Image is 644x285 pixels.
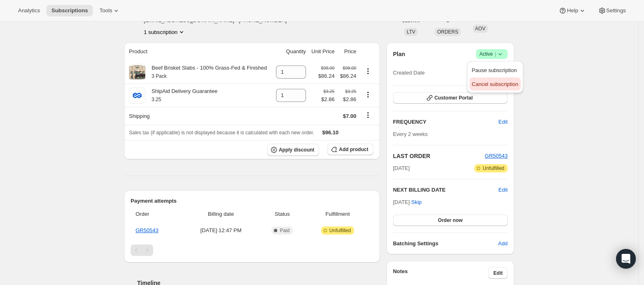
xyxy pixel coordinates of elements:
span: Customer Portal [435,95,473,101]
th: Shipping [124,107,273,125]
span: Add [498,240,508,248]
small: 3.25 [152,97,161,102]
h3: Notes [393,267,489,279]
span: Active [479,50,504,58]
span: Add product [339,146,368,153]
span: $86.24 [318,72,335,80]
span: Tools [99,7,112,14]
h6: Batching Settings [393,240,498,248]
span: $2.86 [340,95,356,104]
span: Edit [493,270,503,276]
button: Order now [393,215,508,226]
span: Cancel subscription [472,81,518,87]
span: ORDERS [437,29,458,35]
span: $86.24 [340,72,356,80]
button: Product actions [361,90,375,99]
button: Skip [406,196,426,209]
button: Customer Portal [393,92,508,104]
th: Product [124,43,273,61]
button: Add product [327,144,373,155]
th: Unit Price [308,43,337,61]
button: Tools [94,5,125,16]
a: GR50543 [136,227,159,233]
span: Fulfillment [307,210,368,218]
span: Edit [499,118,508,126]
span: Order now [438,217,462,224]
button: Edit [494,115,513,129]
span: Pause subscription [472,67,517,73]
button: Cancel subscription [469,77,521,90]
th: Price [337,43,359,61]
span: $2.86 [321,95,335,104]
h2: FREQUENCY [393,118,499,126]
h2: Payment attempts [131,197,373,205]
span: Apply discount [279,147,315,153]
span: Settings [606,7,626,14]
span: Unfulfilled [329,227,351,234]
span: Paid [280,227,290,234]
div: Open Intercom Messenger [616,249,636,269]
span: Every 2 weeks [393,131,428,137]
span: $7.00 [343,113,356,119]
small: $3.25 [345,89,356,94]
button: Edit [499,186,508,194]
div: Beef Brisket Slabs - 100% Grass-Fed & Finished [145,64,267,80]
span: [DATE] [393,164,410,172]
small: $3.25 [324,89,335,94]
span: Subscriptions [51,7,88,14]
span: Created Date [393,69,425,77]
button: Product actions [144,28,186,36]
button: Analytics [13,5,45,16]
button: Help [554,5,591,16]
th: Quantity [273,43,308,61]
button: GR50543 [485,152,508,160]
button: Product actions [361,67,375,76]
a: GR50543 [485,153,508,159]
span: [DATE] · 12:47 PM [184,226,258,235]
button: Shipping actions [361,111,375,120]
span: Analytics [18,7,40,14]
span: Status [262,210,302,218]
button: Settings [593,5,631,16]
button: Pause subscription [469,63,521,77]
span: | [495,51,496,57]
h2: NEXT BILLING DATE [393,186,499,194]
div: ShipAid Delivery Guarantee [145,87,217,104]
img: product img [129,87,145,104]
h2: Plan [393,50,405,58]
span: LTV [407,29,415,35]
span: Sales tax (if applicable) is not displayed because it is calculated with each new order. [129,130,314,136]
span: $96.10 [322,129,339,136]
span: Help [567,7,578,14]
span: [DATE] · [393,199,422,205]
h2: LAST ORDER [393,152,485,160]
span: Unfulfilled [483,165,504,172]
nav: Pagination [131,244,373,256]
button: Apply discount [267,144,320,156]
small: $98.00 [321,66,335,70]
button: Add [493,237,513,250]
button: Edit [488,267,508,279]
button: Subscriptions [46,5,93,16]
span: Billing date [184,210,258,218]
small: 3 Pack [152,73,167,79]
th: Order [131,205,182,223]
span: AOV [475,26,485,32]
span: Skip [411,198,421,206]
small: $98.00 [343,66,356,70]
img: product img [129,64,145,80]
